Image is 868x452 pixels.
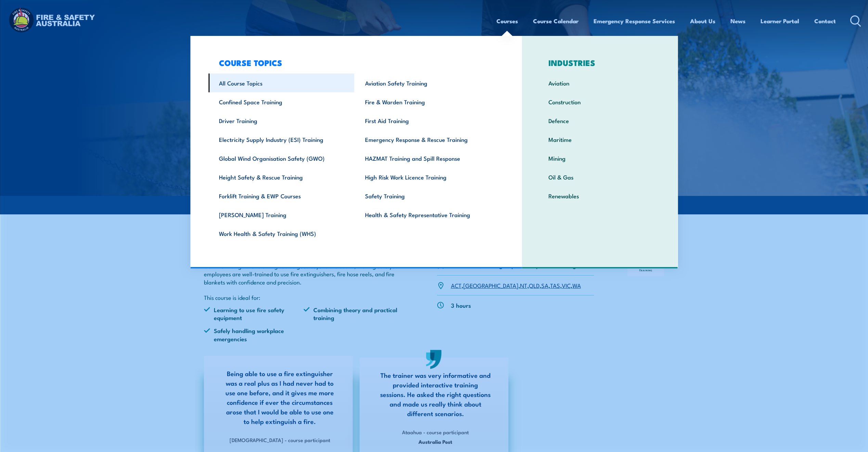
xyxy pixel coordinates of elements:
a: Electricity Supply Industry (ESI) Training [208,130,354,149]
p: Individuals, Small groups or Corporate bookings [451,261,579,269]
a: QLD [529,281,540,289]
a: Safety Training [354,186,501,205]
a: High Risk Work Licence Training [354,168,501,186]
a: WA [572,281,581,289]
li: Safely handling workplace emergencies [204,327,304,343]
a: ACT [451,281,462,289]
a: Aviation [538,74,662,92]
a: About Us [690,12,715,30]
p: The trainer was very informative and provided interactive training sessions. He asked the right q... [380,370,491,418]
a: Confined Space Training [208,92,354,111]
a: Courses [496,12,518,30]
a: HAZMAT Training and Spill Response [354,149,501,168]
p: 3 hours [451,301,471,309]
p: Our Fire Extinguisher training course goes beyond the basics, making sure your employees are well... [204,262,404,286]
strong: [DEMOGRAPHIC_DATA] - course participant [230,436,330,443]
p: , , , , , , , [451,281,581,289]
li: Learning to use fire safety equipment [204,306,304,322]
a: Mining [538,149,662,168]
a: Height Safety & Rescue Training [208,168,354,186]
span: Australia Post [380,438,491,446]
p: This course is ideal for: [204,293,404,301]
a: NT [520,281,527,289]
a: Work Health & Safety Training (WHS) [208,224,354,243]
a: Global Wind Organisation Safety (GWO) [208,149,354,168]
li: Combining theory and practical training [303,306,403,322]
a: First Aid Training [354,111,501,130]
a: News [730,12,746,30]
h3: COURSE TOPICS [208,58,501,67]
a: SA [541,281,548,289]
a: [GEOGRAPHIC_DATA] [463,281,518,289]
a: Construction [538,92,662,111]
a: Emergency Response & Rescue Training [354,130,501,149]
strong: Ataahua - course participant [402,428,469,436]
a: Oil & Gas [538,168,662,186]
a: [PERSON_NAME] Training [208,205,354,224]
a: VIC [562,281,571,289]
a: Health & Safety Representative Training [354,205,501,224]
a: Emergency Response Services [594,12,675,30]
a: Driver Training [208,111,354,130]
a: Defence [538,111,662,130]
a: Fire & Warden Training [354,92,501,111]
h3: INDUSTRIES [538,58,662,67]
a: Aviation Safety Training [354,74,501,92]
a: Maritime [538,130,662,149]
a: Learner Portal [761,12,799,30]
a: Renewables [538,186,662,205]
p: Being able to use a fire extinguisher was a real plus as I had never had to use one before, and i... [224,369,336,426]
a: TAS [550,281,560,289]
a: Forklift Training & EWP Courses [208,186,354,205]
a: Course Calendar [533,12,579,30]
a: Contact [814,12,836,30]
a: All Course Topics [208,74,354,92]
